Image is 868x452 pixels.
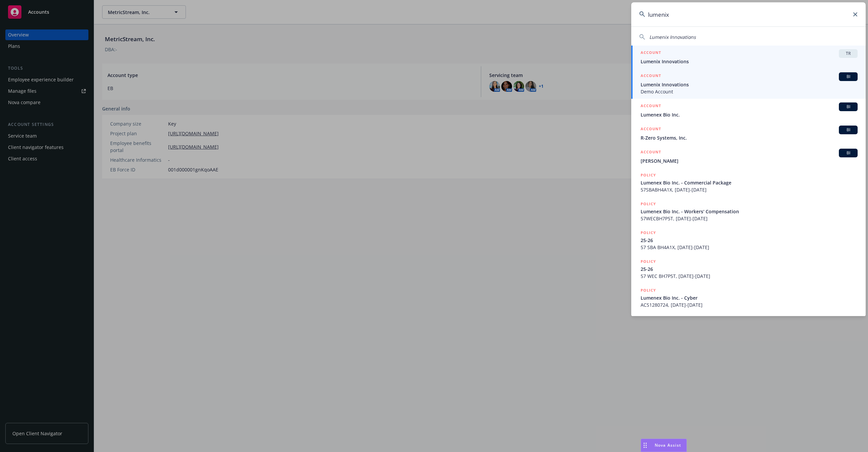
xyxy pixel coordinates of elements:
span: BI [842,104,855,110]
a: POLICYLumenex Bio Inc. - Commercial Package57SBABH4A1X, [DATE]-[DATE] [631,168,866,197]
h5: ACCOUNT [641,72,661,80]
span: Lumenix Innovations [649,34,696,40]
span: Nova Assist [655,442,681,448]
span: 57SBABH4A1X, [DATE]-[DATE] [641,186,858,193]
h5: POLICY [641,201,656,207]
span: 57WECBH7P5T, [DATE]-[DATE] [641,215,858,222]
h5: POLICY [641,229,656,236]
h5: POLICY [641,258,656,265]
span: TR [842,51,855,57]
span: 57 WEC BH7P5T, [DATE]-[DATE] [641,273,858,280]
span: Lumenix Innovations [641,81,858,88]
h5: ACCOUNT [641,126,661,134]
span: Demo Account [641,88,858,95]
button: Nova Assist [641,439,687,452]
span: R-Zero Systems, Inc. [641,134,858,141]
span: ACS1280724, [DATE]-[DATE] [641,301,858,308]
a: ACCOUNTBIR-Zero Systems, Inc. [631,122,866,145]
span: Lumenix Innovations [641,58,858,65]
span: Lumenex Bio Inc. - Workers' Compensation [641,208,858,215]
span: 57 SBA BH4A1X, [DATE]-[DATE] [641,244,858,251]
a: POLICYLumenex Bio Inc. - CyberACS1280724, [DATE]-[DATE] [631,283,866,312]
h5: ACCOUNT [641,149,661,157]
span: Lumenex Bio Inc. - Commercial Package [641,179,858,186]
span: Lumenex Bio Inc. [641,111,858,118]
div: Drag to move [641,439,649,452]
span: 25-26 [641,266,858,273]
a: POLICYLumenex Bio Inc. - Workers' Compensation57WECBH7P5T, [DATE]-[DATE] [631,197,866,226]
h5: POLICY [641,172,656,178]
span: BI [842,74,855,80]
span: BI [842,150,855,156]
input: Search... [631,2,866,26]
a: ACCOUNTBI[PERSON_NAME] [631,145,866,168]
h5: ACCOUNT [641,49,661,57]
a: ACCOUNTTRLumenix Innovations [631,46,866,69]
span: Lumenex Bio Inc. - Cyber [641,294,858,301]
a: POLICY25-2657 WEC BH7P5T, [DATE]-[DATE] [631,254,866,283]
a: ACCOUNTBILumenex Bio Inc. [631,99,866,122]
span: BI [842,127,855,133]
h5: POLICY [641,287,656,294]
span: [PERSON_NAME] [641,157,858,164]
a: POLICY25-2657 SBA BH4A1X, [DATE]-[DATE] [631,226,866,254]
a: ACCOUNTBILumenix InnovationsDemo Account [631,69,866,99]
span: 25-26 [641,237,858,244]
h5: ACCOUNT [641,102,661,110]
